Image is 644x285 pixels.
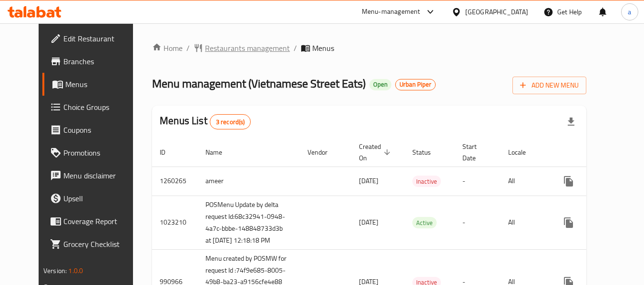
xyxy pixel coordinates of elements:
[152,73,366,94] span: Menu management ( Vietnamese Street Eats )
[520,79,579,91] span: Add New Menu
[42,141,146,164] a: Promotions
[160,147,178,158] span: ID
[63,33,139,44] span: Edit Restaurant
[362,6,420,18] div: Menu-management
[160,114,251,129] h2: Menus List
[186,42,190,54] li: /
[501,196,550,249] td: All
[63,124,139,136] span: Coupons
[412,217,437,228] span: Active
[42,96,146,118] a: Choice Groups
[359,216,378,228] span: [DATE]
[63,170,139,181] span: Menu disclaimer
[42,233,146,256] a: Grocery Checklist
[205,147,235,158] span: Name
[42,50,146,73] a: Branches
[412,176,441,187] span: Inactive
[194,42,290,54] a: Restaurants management
[369,79,391,90] div: Open
[152,42,183,54] a: Home
[294,42,297,54] li: /
[580,170,603,193] button: Change Status
[152,196,198,249] td: 1023210
[63,101,139,113] span: Choice Groups
[65,79,139,90] span: Menus
[557,211,580,234] button: more
[42,118,146,141] a: Coupons
[198,167,300,196] td: ameer
[42,73,146,96] a: Menus
[359,175,378,187] span: [DATE]
[43,265,67,277] span: Version:
[63,216,139,227] span: Coverage Report
[307,147,340,158] span: Vendor
[312,42,334,54] span: Menus
[412,147,443,158] span: Status
[42,164,146,187] a: Menu disclaimer
[455,196,501,249] td: -
[455,167,501,196] td: -
[580,211,603,234] button: Change Status
[412,217,437,228] div: Active
[152,167,198,196] td: 1260265
[501,167,550,196] td: All
[396,80,435,88] span: Urban Piper
[42,187,146,210] a: Upsell
[560,110,583,133] div: Export file
[508,147,538,158] span: Locale
[63,238,139,250] span: Grocery Checklist
[462,141,489,164] span: Start Date
[63,147,139,158] span: Promotions
[628,7,631,17] span: a
[42,210,146,233] a: Coverage Report
[210,114,251,129] div: Total records count
[152,42,586,54] nav: breadcrumb
[42,27,146,50] a: Edit Restaurant
[369,80,391,88] span: Open
[512,77,586,94] button: Add New Menu
[205,42,290,54] span: Restaurants management
[68,265,83,277] span: 1.0.0
[557,170,580,193] button: more
[63,56,139,67] span: Branches
[465,7,528,17] div: [GEOGRAPHIC_DATA]
[210,118,251,127] span: 3 record(s)
[198,196,300,249] td: POSMenu Update by delta request Id:68c32941-0948-4a7c-bbbe-148848733d3b at [DATE] 12:18:18 PM
[63,193,139,204] span: Upsell
[359,141,393,164] span: Created On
